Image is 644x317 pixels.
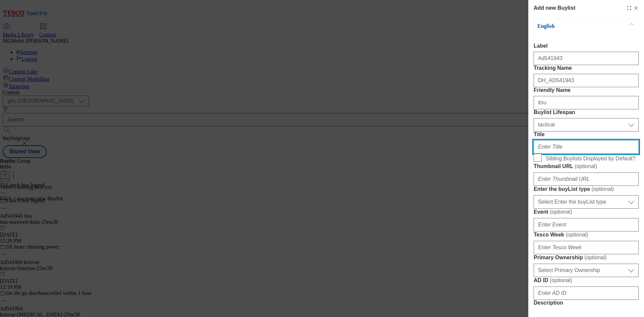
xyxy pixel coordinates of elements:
span: ( optional ) [550,209,572,215]
input: Enter Title [534,140,639,154]
span: ( optional ) [550,277,572,283]
span: ( optional ) [566,232,588,237]
label: Enter the buyList type [534,186,639,193]
p: English [537,23,608,30]
label: Label [534,43,639,49]
h4: Add new Buylist [534,4,575,12]
span: ( optional ) [591,186,614,192]
label: Primary Ownership [534,254,639,261]
input: Enter Tesco Week [534,241,639,254]
input: Enter Thumbnail URL [534,172,639,186]
input: Enter Event [534,218,639,231]
input: Enter Tracking Name [534,74,639,87]
label: Thumbnail URL [534,163,639,170]
label: Description [534,300,639,306]
label: AD ID [534,277,639,284]
span: ( optional ) [575,163,597,169]
label: Event [534,209,639,215]
span: Sibling Buylists Displayed by Default? [546,156,636,162]
label: Title [534,131,639,138]
input: Enter Friendly Name [534,96,639,109]
span: ( optional ) [584,255,607,260]
input: Enter AD ID [534,286,639,300]
label: Tracking Name [534,65,639,71]
label: Friendly Name [534,87,639,93]
input: Enter Label [534,52,639,65]
label: Tesco Week [534,231,639,238]
label: Buylist Lifespan [534,109,639,115]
